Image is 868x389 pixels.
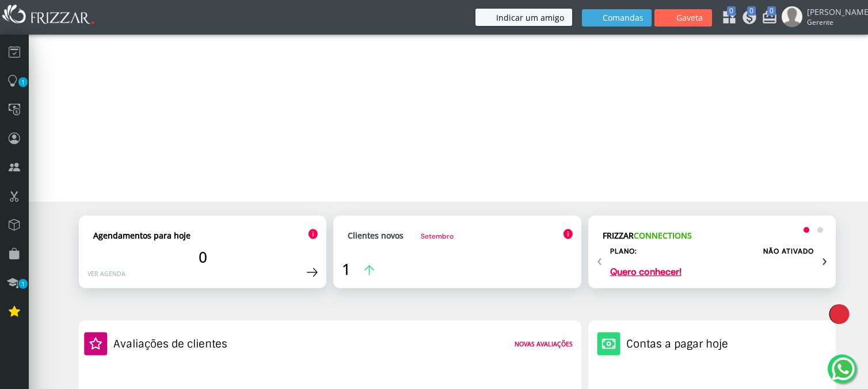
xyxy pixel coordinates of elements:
strong: Agendamentos para hoje [93,230,191,241]
a: Ver agenda [87,270,125,278]
span: Setembro [421,232,454,241]
span: Comandas [603,14,644,22]
span: Previous [597,248,602,271]
span: 0 [199,247,207,267]
a: [PERSON_NAME] Gerente [782,6,862,29]
a: 0 [741,9,753,28]
a: Quero conhecer! [610,267,682,277]
a: 1 [342,259,374,280]
strong: FRIZZAR [603,230,692,241]
span: 0 [747,6,756,16]
img: Ícone de um cofre [597,332,620,356]
h2: Avaliações de clientes [113,337,227,351]
img: Ícone de informação [563,229,573,240]
span: Gerente [807,17,859,27]
img: Ícone de estrela [84,332,108,356]
span: 1 [18,77,28,87]
span: CONNECTIONS [634,230,692,241]
span: Next [822,248,827,271]
span: [PERSON_NAME] [807,6,859,17]
span: Gaveta [675,14,704,22]
img: loading3.gif [810,285,868,343]
strong: Clientes novos [348,230,403,241]
button: Comandas [582,9,652,27]
a: 0 [762,9,773,28]
label: NÃO ATIVADO [763,247,814,256]
span: 0 [767,6,776,16]
img: Ícone de seta para a direita [307,267,318,277]
img: Ícone de seta para a cima [364,265,374,275]
span: 0 [727,6,736,16]
strong: Novas avaliações [515,340,573,348]
h2: Plano: [610,247,637,256]
span: 1 [18,279,28,289]
img: Ícone de informação [308,229,318,240]
img: whatsapp.png [829,355,857,383]
span: Indicar um amigo [496,14,564,22]
button: Indicar um amigo [475,9,572,26]
a: 0 [721,9,733,28]
button: Gaveta [654,9,712,27]
h2: Contas a pagar hoje [626,337,728,351]
a: Clientes novosSetembro [348,230,454,241]
span: 1 [342,259,351,280]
